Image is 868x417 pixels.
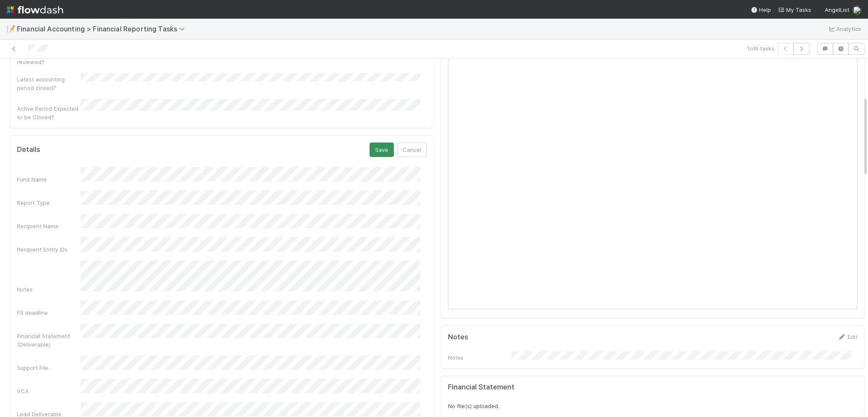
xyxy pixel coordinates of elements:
[7,3,63,17] img: logo-inverted-e16ddd16eac7371096b0.svg
[397,143,427,157] button: Cancel
[7,25,15,32] span: 📝
[17,332,81,349] div: Financial Statement (Deliverable)
[853,6,861,14] img: avatar_e5ec2f5b-afc7-4357-8cf1-2139873d70b1.png
[17,308,81,317] div: FS deadline
[17,285,81,294] div: Notes
[17,75,81,92] div: Latest accounting period closed?
[17,25,189,33] span: Financial Accounting > Financial Reporting Tasks
[17,364,81,372] div: Support File
[17,175,81,184] div: Fund Name
[778,6,811,13] span: My Tasks
[17,387,81,395] div: VCA
[778,6,811,14] a: My Tasks
[825,6,849,13] span: AngelList
[17,199,81,207] div: Report Type
[837,333,857,340] a: Edit
[17,222,81,230] div: Recipient Name
[448,333,468,341] h5: Notes
[448,353,512,362] div: Notes
[448,383,515,392] h5: Financial Statement
[448,383,858,410] div: No file(s) uploaded.
[828,24,861,34] a: Analytics
[751,6,771,14] div: Help
[747,44,774,53] span: 1 of 4 tasks
[370,143,394,157] button: Save
[17,146,40,154] h5: Details
[17,104,81,121] div: Active Period Expected to be Closed?
[17,245,81,254] div: Recipient Entity IDs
